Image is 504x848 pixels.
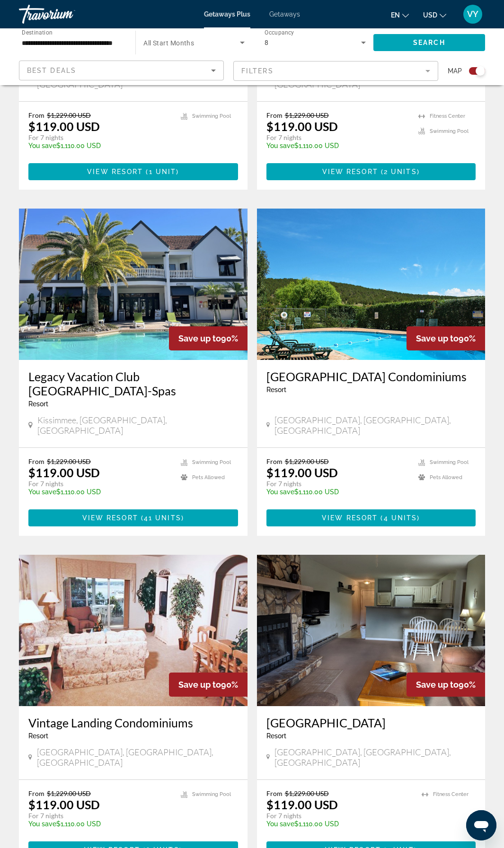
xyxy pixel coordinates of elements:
[28,820,171,828] p: $1,110.00 USD
[467,9,478,19] span: VY
[433,791,469,797] span: Fitness Center
[430,113,465,119] span: Fitness Center
[204,10,250,18] a: Getaways Plus
[416,680,459,690] span: Save up to
[19,555,248,706] img: 3284I01L.jpg
[266,797,338,812] p: $119.00 USD
[22,29,53,35] span: Destination
[430,474,462,481] span: Pets Allowed
[266,465,338,480] p: $119.00 USD
[423,8,446,22] button: Change currency
[138,514,184,522] span: ( )
[266,119,338,133] p: $119.00 USD
[274,415,476,436] span: [GEOGRAPHIC_DATA], [GEOGRAPHIC_DATA], [GEOGRAPHIC_DATA]
[28,812,171,820] p: For 7 nights
[266,732,286,740] span: Resort
[28,457,44,465] span: From
[416,333,459,343] span: Save up to
[143,168,179,175] span: ( )
[19,2,114,26] a: Travorium
[28,465,100,480] p: $119.00 USD
[28,509,238,526] button: View Resort(41 units)
[413,39,445,46] span: Search
[266,716,476,730] a: [GEOGRAPHIC_DATA]
[266,820,294,828] span: You save
[384,514,417,522] span: 4 units
[430,128,469,134] span: Swimming Pool
[28,111,44,119] span: From
[28,163,238,180] button: View Resort(1 unit)
[266,369,476,384] a: [GEOGRAPHIC_DATA] Condominiums
[37,415,238,436] span: Kissimmee, [GEOGRAPHIC_DATA], [GEOGRAPHIC_DATA]
[266,789,283,797] span: From
[28,142,171,149] p: $1,110.00 USD
[378,514,420,522] span: ( )
[265,29,294,36] span: Occupancy
[378,168,420,175] span: ( )
[28,369,238,398] a: Legacy Vacation Club [GEOGRAPHIC_DATA]-Spas
[192,113,231,119] span: Swimming Pool
[266,488,294,496] span: You save
[47,789,91,797] span: $1,229.00 USD
[266,480,409,488] p: For 7 nights
[285,111,329,119] span: $1,229.00 USD
[28,716,238,730] a: Vintage Landing Condominiums
[266,457,283,465] span: From
[430,459,469,465] span: Swimming Pool
[266,509,476,526] button: View Resort(4 units)
[466,810,496,840] iframe: Button to launch messaging window
[28,400,48,408] span: Resort
[266,163,476,180] button: View Resort(2 units)
[391,8,409,22] button: Change language
[373,34,485,51] button: Search
[266,488,409,496] p: $1,110.00 USD
[28,480,171,488] p: For 7 nights
[28,488,56,496] span: You save
[192,791,231,797] span: Swimming Pool
[266,111,283,119] span: From
[28,488,171,496] p: $1,110.00 USD
[423,11,437,19] span: USD
[169,326,248,350] div: 90%
[82,514,138,522] span: View Resort
[28,820,56,828] span: You save
[28,732,48,740] span: Resort
[143,39,194,47] span: All Start Months
[28,119,100,133] p: $119.00 USD
[269,10,300,18] span: Getaways
[285,457,329,465] span: $1,229.00 USD
[407,673,485,697] div: 90%
[266,386,286,393] span: Resort
[178,333,221,343] span: Save up to
[192,474,225,481] span: Pets Allowed
[37,747,238,768] span: [GEOGRAPHIC_DATA], [GEOGRAPHIC_DATA], [GEOGRAPHIC_DATA]
[192,459,231,465] span: Swimming Pool
[28,789,44,797] span: From
[265,39,268,46] span: 8
[169,673,248,697] div: 90%
[257,209,486,360] img: 5133O01X.jpg
[87,168,143,175] span: View Resort
[274,747,476,768] span: [GEOGRAPHIC_DATA], [GEOGRAPHIC_DATA], [GEOGRAPHIC_DATA]
[266,142,294,149] span: You save
[28,142,56,149] span: You save
[27,65,216,76] mat-select: Sort by
[19,209,248,360] img: 8615O01X.jpg
[144,514,181,522] span: 41 units
[448,64,462,78] span: Map
[47,111,91,119] span: $1,229.00 USD
[257,555,486,706] img: 0129I01X.jpg
[28,133,171,142] p: For 7 nights
[407,326,485,350] div: 90%
[178,680,221,690] span: Save up to
[391,11,400,19] span: en
[266,142,409,149] p: $1,110.00 USD
[266,820,413,828] p: $1,110.00 USD
[27,67,76,74] span: Best Deals
[322,168,378,175] span: View Resort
